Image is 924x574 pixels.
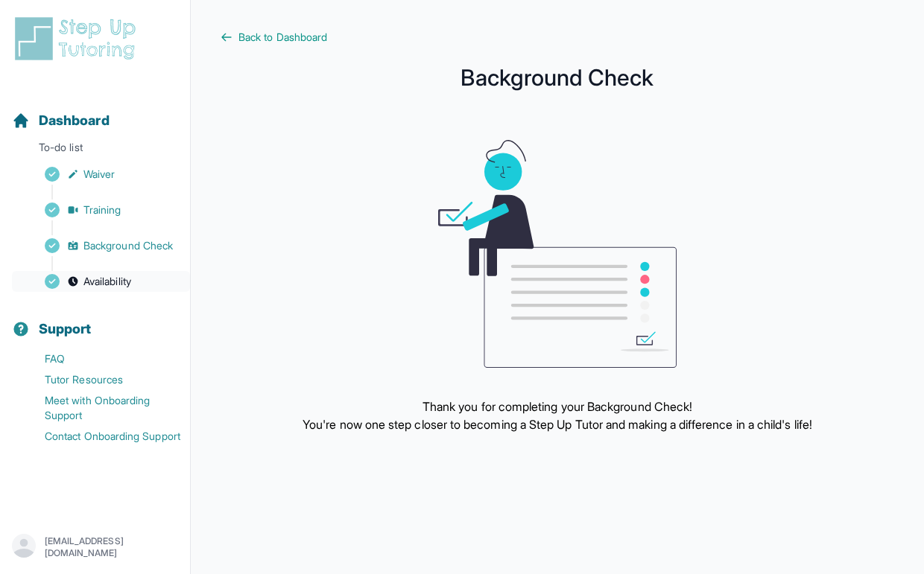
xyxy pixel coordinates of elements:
p: You're now one step closer to becoming a Step Up Tutor and making a difference in a child's life! [303,415,812,433]
a: Waiver [12,164,190,185]
span: Availability [83,274,131,289]
a: Contact Onboarding Support [12,426,190,447]
span: Waiver [83,167,115,182]
span: Support [39,319,92,339]
button: [EMAIL_ADDRESS][DOMAIN_NAME] [12,534,178,561]
span: Background Check [83,238,173,253]
a: Meet with Onboarding Support [12,390,190,426]
span: Back to Dashboard [238,30,327,45]
img: logo [12,15,145,63]
a: Availability [12,271,190,292]
h1: Background Check [221,68,894,86]
p: [EMAIL_ADDRESS][DOMAIN_NAME] [45,535,178,559]
img: meeting graphic [438,140,677,368]
a: Training [12,200,190,220]
span: Dashboard [39,110,110,131]
a: Background Check [12,235,190,256]
span: Training [83,203,121,217]
a: Back to Dashboard [221,30,894,45]
a: FAQ [12,348,190,369]
button: Dashboard [6,86,184,137]
button: Support [6,295,184,345]
p: Thank you for completing your Background Check! [303,398,812,415]
p: To-do list [6,140,184,161]
a: Dashboard [12,110,110,131]
a: Tutor Resources [12,369,190,390]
